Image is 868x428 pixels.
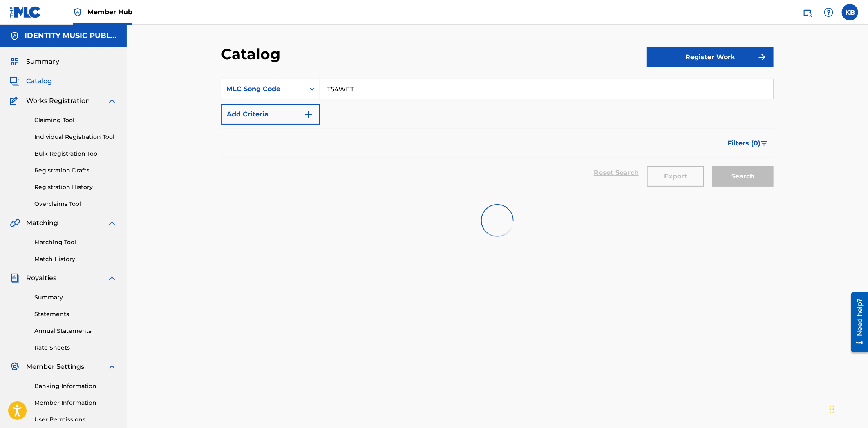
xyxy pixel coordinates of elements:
form: Search Form [221,79,774,194]
img: expand [107,218,117,228]
a: CatalogCatalog [10,76,52,86]
img: search [803,7,812,17]
img: MLC Logo [10,6,41,18]
img: expand [107,362,117,372]
img: f7272a7cc735f4ea7f67.svg [757,52,767,62]
img: Works Registration [10,96,20,106]
a: Summary [34,293,117,302]
a: Banking Information [34,382,117,390]
a: User Permissions [34,415,117,424]
div: Help [821,4,837,20]
button: Filters (0) [723,133,774,154]
img: filter [761,141,768,146]
button: Add Criteria [221,104,320,125]
a: Match History [34,255,117,263]
span: Matching [26,218,58,228]
h2: Catalog [221,45,284,63]
img: Member Settings [10,362,20,372]
span: Works Registration [26,96,90,106]
a: Public Search [799,4,816,20]
iframe: Resource Center [845,290,868,355]
a: Bulk Registration Tool [34,149,117,158]
div: Drag [830,397,834,421]
a: Overclaims Tool [34,200,117,208]
span: Member Settings [26,362,84,372]
img: Accounts [10,31,20,41]
span: Member Hub [87,7,132,17]
a: SummarySummary [10,57,59,67]
img: expand [107,96,117,106]
img: Royalties [10,273,20,283]
img: expand [107,273,117,283]
a: Registration History [34,183,117,192]
h5: IDENTITY MUSIC PUBLISHING [25,31,117,40]
a: Member Information [34,399,117,407]
a: Claiming Tool [34,116,117,125]
a: Matching Tool [34,238,117,247]
img: Top Rightsholder [73,7,83,17]
span: Catalog [26,76,52,86]
div: User Menu [842,4,858,20]
a: Statements [34,310,117,319]
img: Summary [10,57,20,67]
img: Catalog [10,76,20,86]
img: 9d2ae6d4665cec9f34b9.svg [304,109,313,119]
a: Annual Statements [34,327,117,335]
button: Register Work [647,47,774,67]
img: help [824,7,834,17]
iframe: Chat Widget [827,389,868,428]
a: Rate Sheets [34,343,117,352]
a: Registration Drafts [34,166,117,175]
span: Filters ( 0 ) [727,138,761,148]
div: MLC Song Code [226,84,300,94]
img: preloader [481,204,514,237]
span: Royalties [26,273,56,283]
span: Summary [26,57,59,67]
a: Individual Registration Tool [34,133,117,141]
img: Matching [10,218,20,228]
